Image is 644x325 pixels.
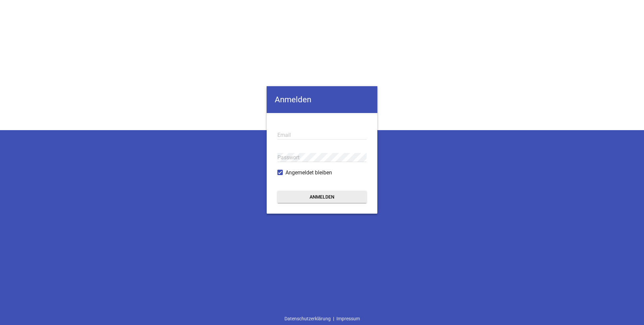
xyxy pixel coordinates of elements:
button: Anmelden [277,191,367,203]
a: Impressum [334,312,362,325]
div: | [282,312,362,325]
span: Angemeldet bleiben [285,169,332,177]
a: Datenschutzerklärung [282,312,333,325]
h4: Anmelden [267,86,377,113]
